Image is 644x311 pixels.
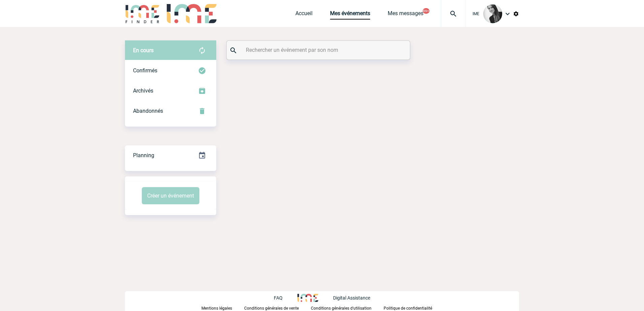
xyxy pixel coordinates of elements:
[311,306,372,311] p: Conditions générales d'utilisation
[133,108,163,114] span: Abandonnés
[133,67,157,74] span: Confirmés
[388,10,423,20] a: Mes messages
[384,305,443,311] a: Politique de confidentialité
[125,81,216,101] div: Retrouvez ici tous les événements que vous avez décidé d'archiver
[330,10,370,20] a: Mes événements
[297,294,318,302] img: http://www.idealmeetingsevents.fr/
[125,101,216,121] div: Retrouvez ici tous vos événements annulés
[125,145,216,166] div: Retrouvez ici tous vos événements organisés par date et état d'avancement
[133,88,153,94] span: Archivés
[311,305,384,311] a: Conditions générales d'utilisation
[133,47,154,54] span: En cours
[201,305,244,311] a: Mentions légales
[244,305,311,311] a: Conditions générales de vente
[473,11,479,16] span: IME
[384,306,432,311] p: Politique de confidentialité
[142,187,199,204] button: Créer un événement
[133,152,154,159] span: Planning
[125,145,216,165] a: Planning
[244,45,394,55] input: Rechercher un événement par son nom
[125,40,216,61] div: Retrouvez ici tous vos évènements avant confirmation
[295,10,313,20] a: Accueil
[244,306,299,311] p: Conditions générales de vente
[125,4,160,23] img: IME-Finder
[274,294,297,301] a: FAQ
[483,4,502,23] img: 101050-0.jpg
[423,8,429,14] button: 99+
[201,306,232,311] p: Mentions légales
[333,295,370,301] p: Digital Assistance
[274,295,283,301] p: FAQ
